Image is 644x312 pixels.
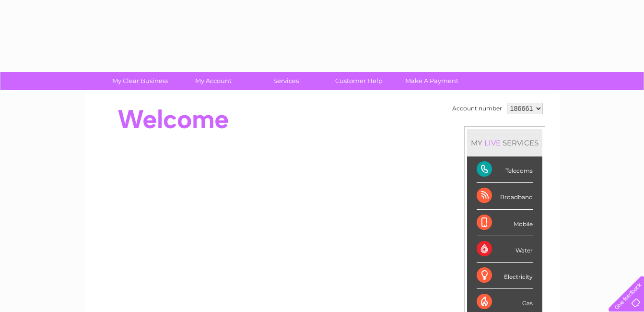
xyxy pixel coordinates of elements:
div: LIVE [482,138,503,147]
div: Electricity [477,263,533,289]
a: Customer Help [319,72,398,90]
div: Mobile [477,210,533,236]
div: MY SERVICES [467,129,542,156]
a: My Account [174,72,253,90]
a: My Clear Business [101,72,180,90]
div: Broadband [477,183,533,209]
a: Services [246,72,326,90]
a: Make A Payment [392,72,471,90]
td: Account number [450,100,504,117]
div: Water [477,236,533,263]
div: Telecoms [477,156,533,183]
